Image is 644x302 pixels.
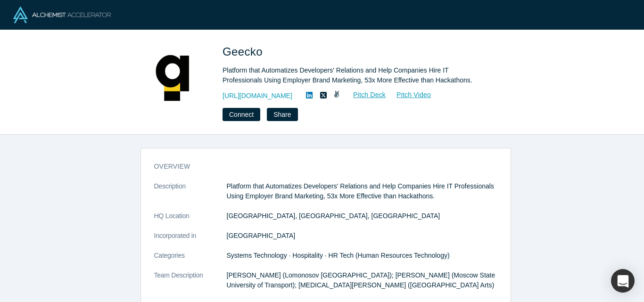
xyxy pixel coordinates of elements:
span: Geecko [223,45,266,58]
dd: [GEOGRAPHIC_DATA] [227,231,497,241]
dt: Categories [154,251,227,270]
span: Systems Technology · Hospitality · HR Tech (Human Resources Technology) [227,252,450,259]
a: Pitch Deck [343,90,386,100]
img: Alchemist Logo [13,7,111,23]
div: Platform that Automatizes Developers' Relations and Help Companies Hire IT Professionals Using Em... [223,65,487,85]
p: [PERSON_NAME] (Lomonosov [GEOGRAPHIC_DATA]); [PERSON_NAME] (Moscow State University of Transport)... [227,270,497,290]
dt: Description [154,181,227,211]
button: Share [267,108,297,121]
dt: HQ Location [154,211,227,231]
dt: Team Description [154,270,227,300]
img: Geecko's Logo [143,43,209,109]
p: Platform that Automatizes Developers' Relations and Help Companies Hire IT Professionals Using Em... [227,181,497,201]
dt: Incorporated in [154,231,227,251]
h3: overview [154,162,484,171]
button: Connect [223,108,260,121]
a: [URL][DOMAIN_NAME] [223,91,292,101]
dd: [GEOGRAPHIC_DATA], [GEOGRAPHIC_DATA], [GEOGRAPHIC_DATA] [227,211,497,221]
a: Pitch Video [386,90,431,100]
